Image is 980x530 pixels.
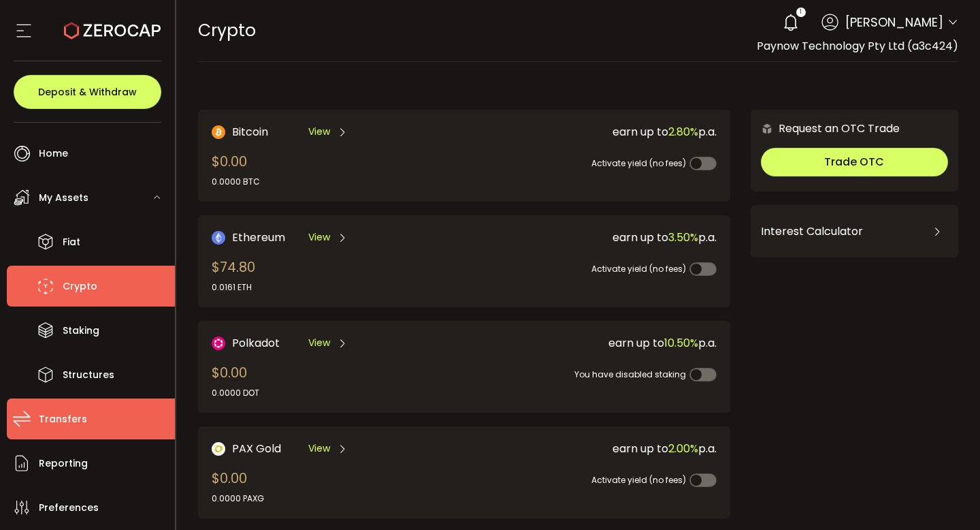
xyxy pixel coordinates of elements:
[212,493,264,505] div: 0.0000 PAXG
[232,229,285,246] span: Ethereum
[591,263,686,275] span: Activate yield (no fees)
[912,465,980,530] iframe: Chat Widget
[466,334,717,352] div: earn up to p.a.
[466,229,717,246] div: earn up to p.a.
[212,231,225,245] img: Ethereum
[212,176,260,188] div: 0.0000 BTC
[751,120,900,137] div: Request an OTC Trade
[212,337,225,350] img: DOT
[232,123,268,140] span: Bitcoin
[212,257,255,294] div: $74.80
[39,454,88,473] span: Reporting
[466,440,717,457] div: earn up to p.a.
[39,498,99,518] span: Preferences
[232,440,281,457] span: PAX Gold
[668,230,698,245] span: 3.50%
[664,335,698,351] span: 10.50%
[38,87,137,97] span: Deposit & Withdraw
[63,277,97,296] span: Crypto
[39,188,88,208] span: My Assets
[212,468,264,505] div: $0.00
[757,38,958,54] span: Paynow Technology Pty Ltd (a3c424)
[212,442,225,456] img: PAX Gold
[39,144,68,163] span: Home
[668,124,698,140] span: 2.80%
[574,369,686,380] span: You have disabled staking
[212,387,259,399] div: 0.0000 DOT
[824,154,884,170] span: Trade OTC
[39,409,87,429] span: Transfers
[232,334,280,352] span: Polkadot
[761,215,948,248] div: Interest Calculator
[63,365,114,385] span: Structures
[63,232,80,252] span: Fiat
[466,123,717,140] div: earn up to p.a.
[198,18,256,42] span: Crypto
[591,474,686,486] span: Activate yield (no fees)
[800,7,802,17] span: 1
[668,441,698,456] span: 2.00%
[212,281,255,294] div: 0.0161 ETH
[308,336,330,350] span: View
[63,321,99,341] span: Staking
[761,123,773,135] img: 6nGpN7MZ9FLuBP83NiajKbTRY4UzlzQtBKtCrLLspmCkSvCZHBKvY3NxgQaT5JnOQREvtQ257bXeeSTueZfAPizblJ+Fe8JwA...
[308,125,330,139] span: View
[212,151,260,188] div: $0.00
[761,148,948,176] button: Trade OTC
[591,157,686,169] span: Activate yield (no fees)
[308,441,330,456] span: View
[212,125,225,139] img: Bitcoin
[212,362,259,399] div: $0.00
[308,230,330,245] span: View
[14,75,161,109] button: Deposit & Withdraw
[845,13,943,31] span: [PERSON_NAME]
